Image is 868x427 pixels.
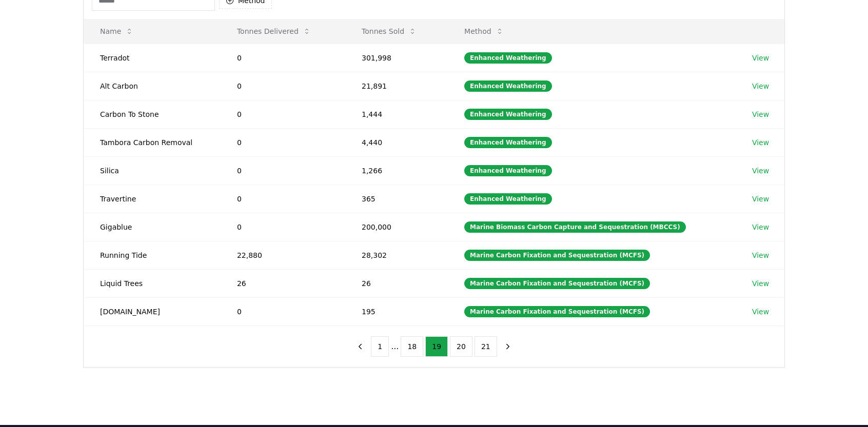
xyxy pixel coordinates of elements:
[84,213,221,241] td: Gigablue
[752,166,769,176] a: View
[92,21,142,42] button: Name
[221,44,345,72] td: 0
[450,336,472,357] button: 20
[345,297,448,326] td: 195
[464,250,650,261] div: Marine Carbon Fixation and Sequestration (MCFS)
[752,137,769,148] a: View
[221,185,345,213] td: 0
[464,278,650,289] div: Marine Carbon Fixation and Sequestration (MCFS)
[464,193,552,205] div: Enhanced Weathering
[345,72,448,100] td: 21,891
[345,213,448,241] td: 200,000
[345,241,448,269] td: 28,302
[84,44,221,72] td: Terradot
[752,194,769,204] a: View
[221,72,345,100] td: 0
[456,21,512,42] button: Method
[84,100,221,128] td: Carbon To Stone
[464,109,552,120] div: Enhanced Weathering
[345,44,448,72] td: 301,998
[84,72,221,100] td: Alt Carbon
[345,269,448,297] td: 26
[752,109,769,119] a: View
[221,297,345,326] td: 0
[499,336,517,357] button: next page
[345,185,448,213] td: 365
[345,128,448,156] td: 4,440
[464,306,650,317] div: Marine Carbon Fixation and Sequestration (MCFS)
[464,52,552,64] div: Enhanced Weathering
[221,269,345,297] td: 26
[345,156,448,185] td: 1,266
[221,241,345,269] td: 22,880
[84,128,221,156] td: Tambora Carbon Removal
[752,250,769,260] a: View
[752,278,769,289] a: View
[752,307,769,317] a: View
[221,213,345,241] td: 0
[221,100,345,128] td: 0
[84,297,221,326] td: [DOMAIN_NAME]
[371,336,389,357] button: 1
[84,241,221,269] td: Running Tide
[401,336,423,357] button: 18
[84,185,221,213] td: Travertine
[464,80,552,92] div: Enhanced Weathering
[464,137,552,148] div: Enhanced Weathering
[84,269,221,297] td: Liquid Trees
[229,21,319,42] button: Tonnes Delivered
[391,340,399,353] li: ...
[221,156,345,185] td: 0
[464,221,686,233] div: Marine Biomass Carbon Capture and Sequestration (MBCCS)
[752,222,769,232] a: View
[752,81,769,91] a: View
[464,165,552,176] div: Enhanced Weathering
[425,336,448,357] button: 19
[345,100,448,128] td: 1,444
[221,128,345,156] td: 0
[84,156,221,185] td: Silica
[752,53,769,63] a: View
[353,21,425,42] button: Tonnes Sold
[351,336,369,357] button: previous page
[475,336,497,357] button: 21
